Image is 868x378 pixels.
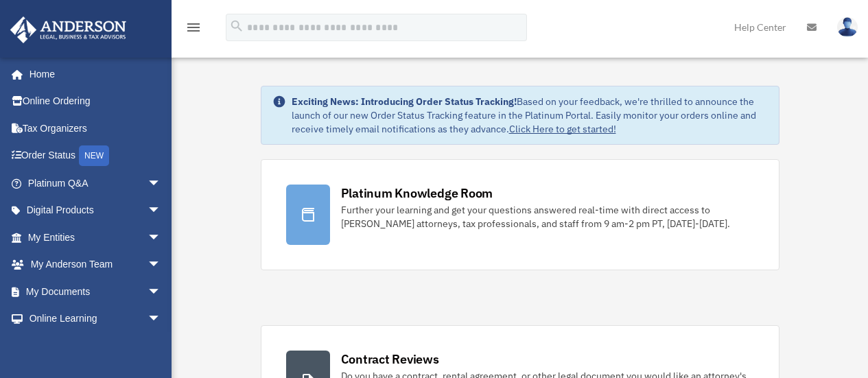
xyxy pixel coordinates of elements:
[10,197,182,224] a: Digital Productsarrow_drop_down
[148,278,175,306] span: arrow_drop_down
[148,169,175,198] span: arrow_drop_down
[229,19,244,34] i: search
[185,24,202,36] a: menu
[10,115,182,142] a: Tax Organizers
[509,123,616,135] a: Click Here to get started!
[148,224,175,252] span: arrow_drop_down
[292,95,768,136] div: Based on your feedback, we're thrilled to announce the launch of our new Order Status Tracking fe...
[341,351,439,368] div: Contract Reviews
[10,278,182,305] a: My Documentsarrow_drop_down
[292,95,517,108] strong: Exciting News: Introducing Order Status Tracking!
[148,251,175,279] span: arrow_drop_down
[10,169,182,197] a: Platinum Q&Aarrow_drop_down
[341,203,754,231] div: Further your learning and get your questions answered real-time with direct access to [PERSON_NAM...
[837,17,858,37] img: User Pic
[185,19,202,36] i: menu
[10,251,182,279] a: My Anderson Teamarrow_drop_down
[341,185,493,202] div: Platinum Knowledge Room
[148,305,175,333] span: arrow_drop_down
[261,159,779,270] a: Platinum Knowledge Room Further your learning and get your questions answered real-time with dire...
[79,145,109,166] div: NEW
[10,60,175,88] a: Home
[6,16,130,43] img: Anderson Advisors Platinum Portal
[10,142,182,170] a: Order StatusNEW
[10,224,182,251] a: My Entitiesarrow_drop_down
[10,305,182,333] a: Online Learningarrow_drop_down
[10,88,182,115] a: Online Ordering
[148,197,175,225] span: arrow_drop_down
